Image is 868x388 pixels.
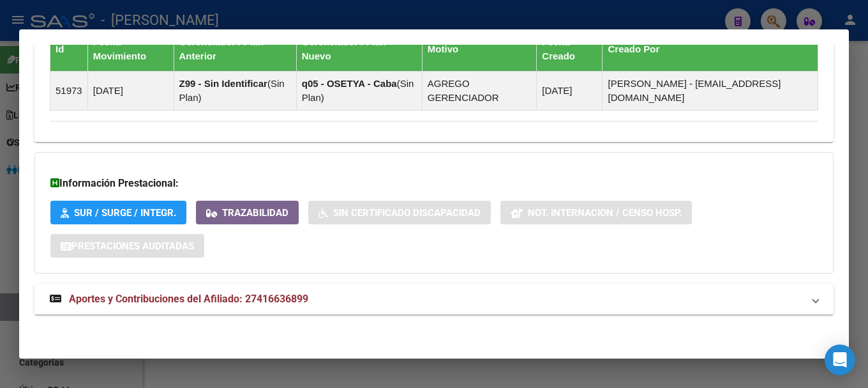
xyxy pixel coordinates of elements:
button: Sin Certificado Discapacidad [308,201,491,224]
span: Not. Internacion / Censo Hosp. [528,207,682,219]
h3: Información Prestacional: [50,176,818,191]
td: [PERSON_NAME] - [EMAIL_ADDRESS][DOMAIN_NAME] [602,72,818,111]
mat-expansion-panel-header: Aportes y Contribuciones del Afiliado: 27416636899 [34,284,834,314]
div: Open Intercom Messenger [825,345,855,375]
th: Id [50,27,88,72]
span: SUR / SURGE / INTEGR. [74,207,176,219]
button: Prestaciones Auditadas [50,234,204,258]
th: Fecha Creado [537,27,602,72]
span: Aportes y Contribuciones del Afiliado: 27416636899 [69,293,308,305]
span: Trazabilidad [222,207,288,219]
td: AGREGO GERENCIADOR [422,72,536,111]
button: Trazabilidad [196,201,299,224]
button: SUR / SURGE / INTEGR. [50,201,186,224]
th: Motivo [422,27,536,72]
td: ( ) [174,72,296,111]
button: Not. Internacion / Censo Hosp. [500,201,692,224]
strong: Z99 - Sin Identificar [179,78,267,89]
th: Fecha Movimiento [87,27,174,72]
strong: q05 - OSETYA - Caba [302,78,397,89]
td: [DATE] [87,72,174,111]
td: 51973 [50,72,88,111]
th: Gerenciador / Plan Anterior [174,27,296,72]
td: [DATE] [537,72,602,111]
td: ( ) [296,72,422,111]
span: Sin Certificado Discapacidad [333,207,481,219]
th: Gerenciador / Plan Nuevo [296,27,422,72]
span: Prestaciones Auditadas [71,240,194,252]
th: Creado Por [602,27,818,72]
